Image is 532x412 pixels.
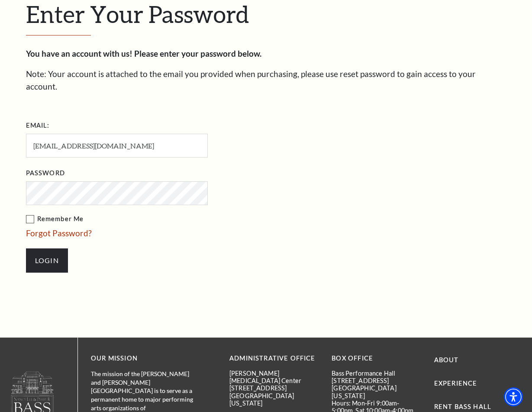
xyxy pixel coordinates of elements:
p: OUR MISSION [91,353,199,364]
strong: Please enter your password below. [134,48,261,58]
p: BOX OFFICE [332,353,421,364]
input: Required [26,134,208,158]
div: Accessibility Menu [504,387,523,406]
a: About [434,356,459,364]
a: Experience [434,380,477,387]
p: [STREET_ADDRESS] [332,377,421,384]
p: [PERSON_NAME][MEDICAL_DATA] Center [229,370,319,385]
input: Submit button [26,248,68,273]
a: Rent Bass Hall [434,403,491,410]
p: [STREET_ADDRESS] [229,384,319,392]
p: Note: Your account is attached to the email you provided when purchasing, please use reset passwo... [26,68,506,93]
p: [GEOGRAPHIC_DATA][US_STATE] [332,384,421,399]
label: Password [26,168,65,179]
label: Remember Me [26,214,294,225]
label: Email: [26,120,50,131]
p: Administrative Office [229,353,319,364]
a: Forgot Password? [26,228,92,238]
p: Bass Performance Hall [332,370,421,377]
strong: You have an account with us! [26,48,132,58]
p: [GEOGRAPHIC_DATA][US_STATE] [229,392,319,407]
